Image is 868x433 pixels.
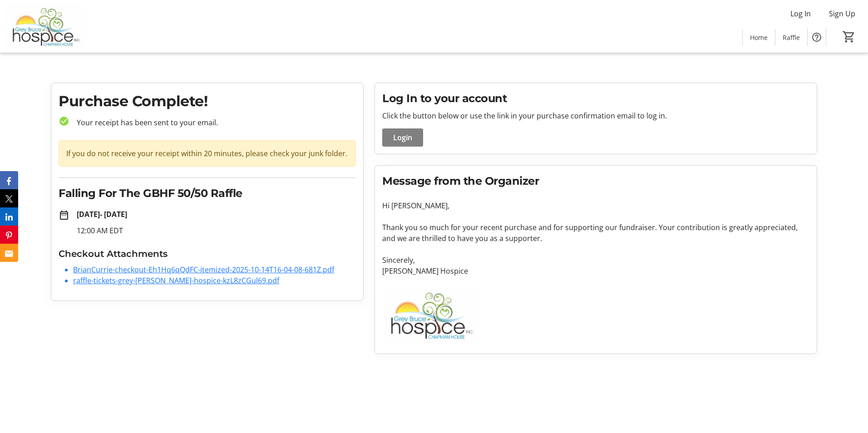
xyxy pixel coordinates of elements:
[73,265,334,275] a: BrianCurrie-checkout-Eh1Hq6qQdFC-itemized-2025-10-14T16-04-08-681Z.pdf
[59,185,356,202] h2: Falling For The GBHF 50/50 Raffle
[382,287,481,343] img: Grey Bruce Hospice logo
[382,255,809,266] p: Sincerely,
[822,6,863,21] button: Sign Up
[5,4,86,49] img: Grey Bruce Hospice's Logo
[783,6,818,21] button: Log In
[69,117,356,128] p: Your receipt has been sent to your email.
[750,33,768,42] span: Home
[808,28,826,46] button: Help
[59,140,356,167] div: If you do not receive your receipt within 20 minutes, please check your junk folder.
[77,209,127,219] strong: [DATE] - [DATE]
[382,266,809,276] p: [PERSON_NAME] Hospice
[393,132,412,143] span: Login
[382,173,809,189] h2: Message from the Organizer
[59,210,69,221] mat-icon: date_range
[59,90,356,112] h1: Purchase Complete!
[775,29,807,46] a: Raffle
[382,200,809,211] p: Hi [PERSON_NAME],
[783,33,800,42] span: Raffle
[382,128,423,147] button: Login
[829,8,855,19] span: Sign Up
[841,29,857,45] button: Cart
[382,110,809,121] p: Click the button below or use the link in your purchase confirmation email to log in.
[59,247,356,261] h3: Checkout Attachments
[59,116,69,127] mat-icon: check_circle
[382,90,809,107] h2: Log In to your account
[77,225,356,236] p: 12:00 AM EDT
[382,222,809,244] p: Thank you so much for your recent purchase and for supporting our fundraiser. Your contribution i...
[790,8,811,19] span: Log In
[73,276,279,285] a: raffle-tickets-grey-[PERSON_NAME]-hospice-kzL8zCGul69.pdf
[743,29,775,46] a: Home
